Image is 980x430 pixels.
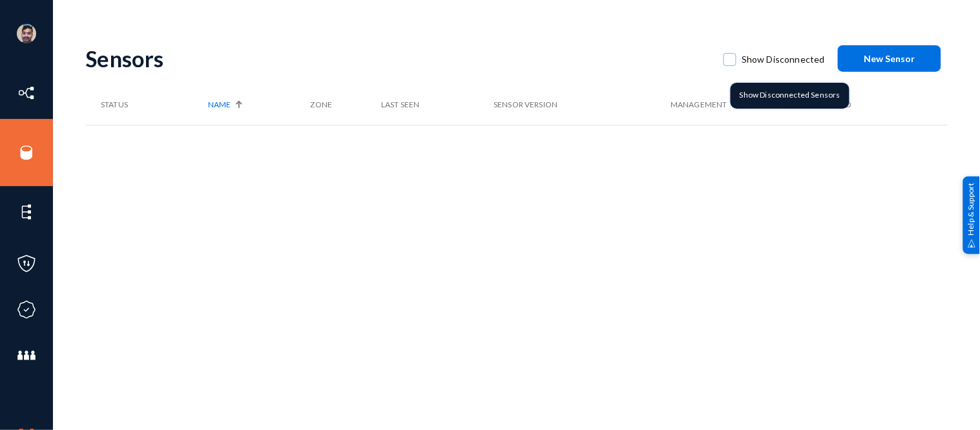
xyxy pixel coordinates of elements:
th: CPU Load [813,85,909,125]
img: icon-inventory.svg [17,83,36,103]
th: Last Seen [381,85,494,125]
img: help_support.svg [968,239,976,248]
div: Help & Support [963,176,980,253]
img: ACg8ocK1ZkZ6gbMmCU1AeqPIsBvrTWeY1xNXvgxNjkUXxjcqAiPEIvU=s96-c [17,24,36,43]
img: icon-members.svg [17,346,36,365]
th: Management [671,85,813,125]
img: icon-sources.svg [17,143,36,162]
div: Sensors [85,45,711,72]
span: Name [209,99,231,111]
th: Sensor Version [494,85,671,125]
th: Status [85,85,209,125]
img: icon-compliance.svg [17,300,36,319]
img: icon-elements.svg [17,202,36,222]
img: icon-policies.svg [17,254,36,274]
div: Name [209,99,304,111]
th: Zone [311,85,381,125]
span: Show Disconnected [742,50,825,69]
button: New Sensor [838,45,941,72]
div: Show Disconnected Sensors [731,83,850,109]
span: New Sensor [864,53,915,64]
